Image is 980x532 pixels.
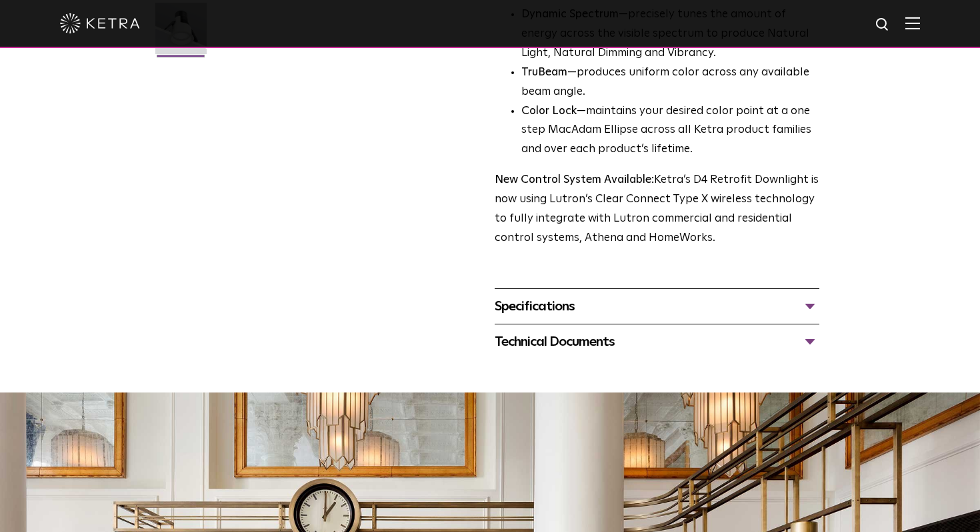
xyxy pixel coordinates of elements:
[60,13,140,33] img: ketra-logo-2019-white
[875,17,891,33] img: search icon
[495,296,819,317] div: Specifications
[495,171,819,248] p: Ketra’s D4 Retrofit Downlight is now using Lutron’s Clear Connect Type X wireless technology to f...
[521,105,577,117] strong: Color Lock
[521,102,819,160] li: —maintains your desired color point at a one step MacAdam Ellipse across all Ketra product famili...
[495,174,654,186] strong: New Control System Available:
[521,67,567,78] strong: TruBeam
[521,63,819,102] li: —produces uniform color across any available beam angle.
[905,17,920,29] img: Hamburger%20Nav.svg
[495,331,819,352] div: Technical Documents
